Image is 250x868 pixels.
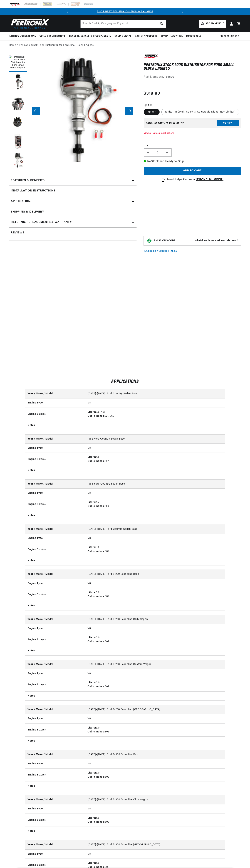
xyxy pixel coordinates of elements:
th: Notes [25,511,85,520]
summary: Installation instructions [9,186,137,196]
button: Translation missing: en.sections.announcements.previous_announcement [64,8,71,15]
summary: Battery Products [133,32,159,40]
label: Ignitor III (Multi Spark & Adjustable Digital Rev Limiter) [161,109,239,115]
img: Pertronix [9,18,50,30]
strong: Cubic Inches: [88,460,105,463]
p: Need help? Call us at [167,177,223,182]
td: [DATE]-[DATE] Ford Country Sedan Base [85,525,225,534]
strong: Cubic Inches: [88,550,105,553]
h2: Returns, Replacements & Warranty [11,220,72,225]
strong: Liters: [88,591,96,594]
label: QTY [144,144,241,147]
th: Engine Size(s) [25,633,85,646]
th: Engine Type [25,579,85,588]
td: [DATE]-[DATE] Ford E-300 Econoline Base [85,750,225,759]
strong: Cubic Inches: [88,730,105,733]
strong: Cubic Inches: [88,776,105,778]
media-gallery: Gallery Viewer [9,54,137,168]
button: Slide right [125,107,133,115]
th: Notes [25,782,85,791]
div: 1 of 2 [71,10,179,14]
td: [DATE]-[DATE] Ford E-200 Econoline Club Wagon [85,615,225,624]
td: V8 [85,804,225,814]
span: Motorcycle [186,34,201,38]
strong: Cubic Inches: [88,685,105,688]
strong: Cubic Inches: [88,595,105,598]
h2: Reviews [11,231,24,235]
a: Applications [9,196,137,207]
summary: Coils & Distributors [38,32,67,40]
p: C.A.R.B. EO Number: D-57-23 [144,250,177,253]
strong: Liters: [88,456,96,458]
button: Load image 4 in gallery view [9,113,27,131]
th: Year / Make / Model [25,615,85,624]
th: Year / Make / Model [25,705,85,714]
td: [DATE]-[DATE] Ford E-200 Econoline [GEOGRAPHIC_DATA] [85,705,225,714]
td: 5.0 302 [85,769,225,782]
td: V8 [85,624,225,633]
button: Slide left [32,107,40,115]
span: Coils & Distributors [39,34,66,38]
strong: Cubic Inches: [88,821,105,823]
button: Add to cart [144,167,241,175]
a: PerTronix Stock Look Distributor for Ford Small Block Engines [19,43,94,47]
button: Translation missing: en.sections.announcements.next_announcement [179,8,186,15]
td: V8 [85,849,225,859]
td: 5.0 302 [85,633,225,646]
th: Year / Make / Model [25,525,85,534]
summary: Features & Benefits [9,175,137,186]
td: V8 [85,759,225,768]
button: search button [158,20,166,28]
strong: EMISSIONS CODE [154,239,175,242]
td: 3.6, 4.3 221, 260 [85,408,225,421]
div: Part Number: [144,75,241,79]
label: Ignitor [144,109,160,115]
div: Does This part fit My vehicle? [146,122,184,125]
button: Load image 5 in gallery view [9,132,27,150]
strong: What does this emissions code mean? [195,239,238,242]
strong: Liters: [88,862,96,864]
span: Battery Products [135,34,157,38]
strong: D134600 [162,76,174,78]
th: Engine Size(s) [25,723,85,737]
th: Notes [25,737,85,746]
strong: Liters: [88,546,96,549]
h2: Features & Benefits [11,178,44,183]
th: Engine Type [25,443,85,453]
strong: Liters: [88,772,96,774]
strong: Liters: [88,817,96,819]
td: 1962 Ford Country Sedan Base [85,435,225,444]
th: Engine Type [25,804,85,814]
th: Engine Type [25,669,85,678]
th: Year / Make / Model [25,795,85,804]
td: [DATE]-[DATE] Ford E-300 Econoline [GEOGRAPHIC_DATA] [85,840,225,849]
th: Engine Type [25,534,85,543]
th: Engine Size(s) [25,588,85,601]
th: Engine Size(s) [25,769,85,782]
span: $318.80 [144,90,160,97]
strong: [PHONE_NUMBER] [196,178,223,181]
th: Engine Type [25,714,85,723]
span: Product Support [219,34,239,38]
td: V8 [85,669,225,678]
nav: breadcrumbs [9,43,241,47]
td: 4.7 289 [85,498,225,511]
th: Engine Type [25,398,85,408]
strong: Cubic Inches: [88,640,105,643]
span: Headers, Exhausts & Components [69,34,111,38]
td: 1963 Ford Country Sedan Base [85,480,225,489]
strong: Cubic Inches: [88,505,105,508]
td: [DATE]-[DATE] Ford Country Sedan Base [85,389,225,398]
th: Notes [25,556,85,565]
span: Add my vehicle [206,22,224,25]
td: [DATE]-[DATE] Ford E-300 Econoline Club Wagon [85,795,225,804]
td: V8 [85,398,225,408]
th: Engine Type [25,489,85,498]
td: V8 [85,489,225,498]
summary: Shipping & Delivery [9,207,137,217]
th: Notes [25,601,85,610]
summary: Product Support [219,32,241,41]
input: Search Part #, Category or Keyword [81,20,166,28]
td: 5.0 302 [85,678,225,692]
td: V8 [85,579,225,588]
